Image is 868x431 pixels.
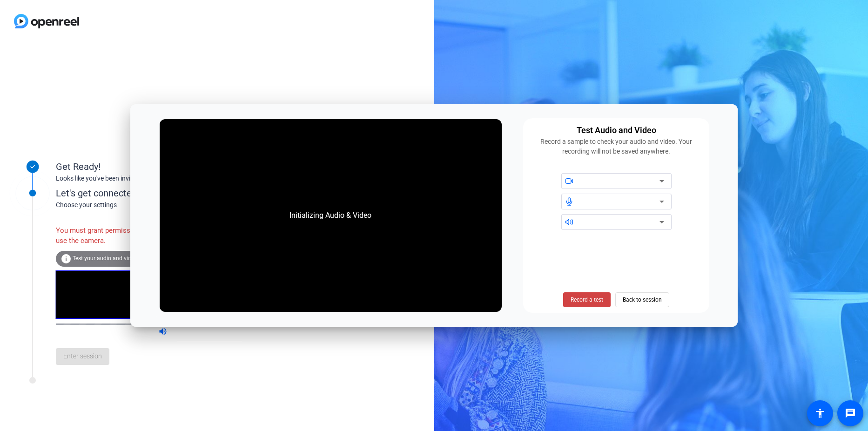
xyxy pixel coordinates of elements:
[814,408,826,419] mat-icon: accessibility
[73,255,137,262] span: Test your audio and video
[56,186,261,200] div: Let's get connected.
[56,160,242,174] div: Get Ready!
[158,327,169,338] mat-icon: volume_up
[615,292,669,307] button: Back to session
[529,137,704,156] div: Record a sample to check your audio and video. Your recording will not be saved anywhere.
[623,291,662,309] span: Back to session
[571,296,603,304] span: Record a test
[56,174,242,183] div: Looks like you've been invited to join
[61,253,72,264] mat-icon: info
[845,408,856,419] mat-icon: message
[577,124,656,137] div: Test Audio and Video
[280,201,381,230] div: Initializing Audio & Video
[56,221,158,251] div: You must grant permissions to use the camera.
[563,292,611,307] button: Record a test
[56,200,261,210] div: Choose your settings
